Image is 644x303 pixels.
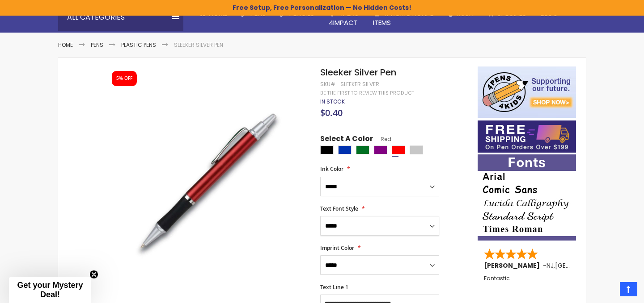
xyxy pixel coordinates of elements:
[58,41,73,49] a: Home
[340,81,379,88] div: Sleeker Silver
[620,282,637,296] a: Top
[322,4,366,33] a: 4Pens4impact
[89,270,98,279] button: Close teaser
[320,134,373,146] span: Select A Color
[320,98,345,105] span: In stock
[58,4,183,31] div: All Categories
[338,145,352,154] div: Blue
[478,120,576,153] img: Free shipping on orders over $199
[356,145,369,154] div: Green
[457,9,474,18] span: Rush
[116,75,132,82] div: 5% OFF
[289,9,314,18] span: Pencils
[91,41,103,49] a: Pens
[373,135,391,143] span: Red
[366,4,441,33] a: 4PROMOTIONALITEMS
[497,9,526,18] span: Specials
[547,261,554,270] span: NJ
[320,205,358,212] span: Text Font Style
[250,9,266,18] span: Pens
[320,145,334,154] div: Black
[484,275,571,295] div: Fantastic
[392,145,405,154] div: Red
[478,66,576,118] img: 4pens 4 kids
[104,79,308,283] img: sleeker_silver_side_red_1.jpeg
[478,154,576,241] img: font-personalization-examples
[320,98,345,105] div: Availability
[374,145,387,154] div: Purple
[320,165,343,173] span: Ink Color
[329,9,359,27] span: 4Pens 4impact
[541,9,558,18] span: Blog
[320,107,343,119] span: $0.40
[121,41,156,49] a: Plastic Pens
[373,9,433,27] span: 4PROMOTIONAL ITEMS
[410,145,423,154] div: Silver
[9,277,91,303] div: Get your Mystery Deal!Close teaser
[17,281,83,299] span: Get your Mystery Deal!
[320,66,396,79] span: Sleeker Silver Pen
[209,9,227,18] span: Home
[174,42,223,49] li: Sleeker Silver Pen
[484,261,543,270] span: [PERSON_NAME]
[320,80,337,88] strong: SKU
[320,90,414,96] a: Be the first to review this product
[543,261,621,270] span: - ,
[320,283,348,291] span: Text Line 1
[555,261,621,270] span: [GEOGRAPHIC_DATA]
[320,244,354,252] span: Imprint Color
